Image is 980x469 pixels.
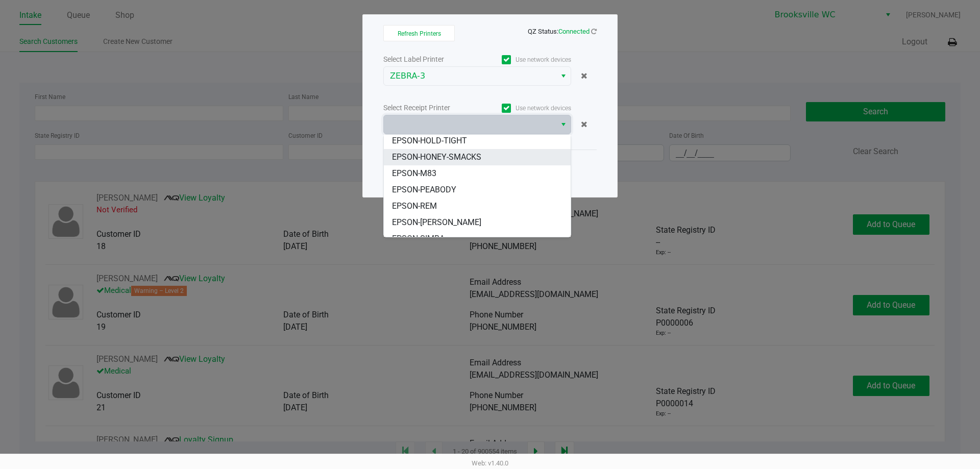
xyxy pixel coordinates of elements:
span: Web: v1.40.0 [472,459,508,467]
span: Connected [558,28,590,35]
span: QZ Status: [528,28,597,35]
span: EPSON-HONEY-SMACKS [392,151,481,163]
label: Use network devices [477,55,571,64]
span: EPSON-SIMBA [392,233,445,245]
span: ZEBRA-3 [390,70,550,82]
button: Select [556,67,571,85]
span: EPSON-PEABODY [392,184,456,196]
button: Select [556,115,571,134]
label: Use network devices [477,104,571,113]
div: Select Receipt Printer [383,103,477,113]
span: EPSON-REM [392,200,437,212]
span: EPSON-[PERSON_NAME] [392,216,481,229]
button: Refresh Printers [383,25,455,41]
span: Refresh Printers [398,30,441,37]
span: EPSON-M83 [392,167,436,180]
div: Select Label Printer [383,54,477,65]
span: EPSON-HOLD-TIGHT [392,135,467,147]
